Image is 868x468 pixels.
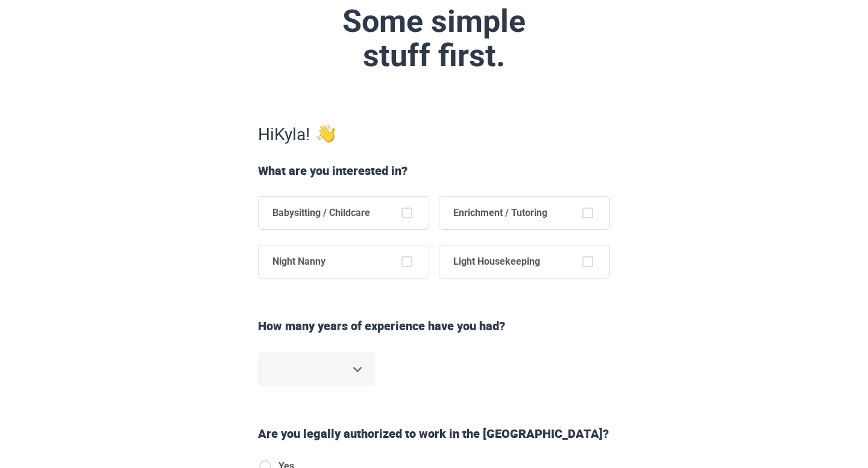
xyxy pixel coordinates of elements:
span: Night Nanny [258,245,340,279]
span: Enrichment / Tutoring [439,196,562,230]
div: How many years of experience have you had ? [253,318,615,335]
span: Babysitting / Childcare [258,196,385,230]
div: Some simple stuff first. [149,4,719,73]
div: ​ [258,352,376,386]
span: Light Housekeeping [439,245,555,279]
img: undo [317,125,335,143]
div: What are you interested in? [253,162,615,180]
div: Hi Kyla ! [253,122,615,146]
div: Are you legally authorized to work in the [GEOGRAPHIC_DATA]? [253,425,615,443]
